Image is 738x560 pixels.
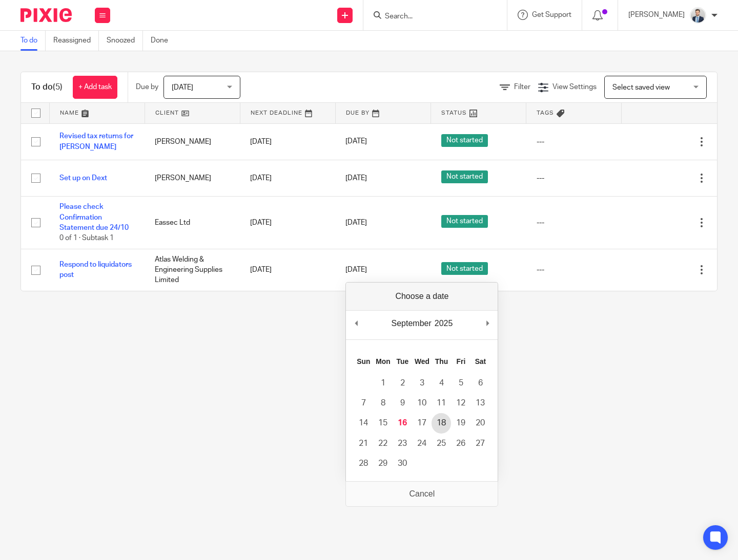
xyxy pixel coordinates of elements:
[145,249,240,290] td: Atlas Welding & Engineering Supplies Limited
[412,393,432,413] button: 10
[73,76,117,99] a: + Add task
[357,357,370,365] abbr: Sunday
[537,265,611,275] div: ---
[345,138,367,145] span: [DATE]
[172,84,193,91] span: [DATE]
[345,266,367,273] span: [DATE]
[345,219,367,226] span: [DATE]
[412,373,432,393] button: 3
[59,203,129,231] a: Please check Confirmation Statement due 24/10
[612,84,670,91] span: Select saved view
[537,137,611,147] div: ---
[354,454,373,473] button: 28
[441,262,488,275] span: Not started
[441,134,488,147] span: Not started
[537,218,611,228] div: ---
[432,413,451,433] button: 18
[373,413,393,433] button: 15
[53,31,99,51] a: Reassigned
[354,393,373,413] button: 7
[354,413,373,433] button: 14
[470,393,490,413] button: 13
[345,175,367,182] span: [DATE]
[59,235,114,242] span: 0 of 1 · Subtask 1
[20,31,46,51] a: To do
[475,357,486,365] abbr: Saturday
[373,434,393,454] button: 22
[145,197,240,249] td: Eassec Ltd
[240,123,335,160] td: [DATE]
[441,215,488,228] span: Not started
[451,393,470,413] button: 12
[384,12,476,21] input: Search
[31,82,63,93] h1: To do
[451,413,470,433] button: 19
[20,8,72,22] img: Pixie
[451,434,470,454] button: 26
[537,110,554,116] span: Tags
[451,373,470,393] button: 5
[537,173,611,183] div: ---
[470,373,490,393] button: 6
[351,316,361,331] button: Previous Month
[470,413,490,433] button: 20
[690,7,706,24] img: LinkedIn%20Profile.jpeg
[151,31,176,51] a: Done
[240,197,335,249] td: [DATE]
[412,434,432,454] button: 24
[136,82,158,92] p: Due by
[354,434,373,454] button: 21
[240,249,335,290] td: [DATE]
[376,357,390,365] abbr: Monday
[53,83,63,91] span: (5)
[59,261,132,278] a: Respond to liquidators post
[240,160,335,196] td: [DATE]
[482,316,493,331] button: Next Month
[514,83,530,91] span: Filter
[457,357,466,365] abbr: Friday
[393,413,412,433] button: 16
[412,413,432,433] button: 17
[432,393,451,413] button: 11
[441,170,488,183] span: Not started
[59,175,107,182] a: Set up on Dext
[107,31,143,51] a: Snoozed
[432,434,451,454] button: 25
[373,454,393,473] button: 29
[435,357,448,365] abbr: Thursday
[393,454,412,473] button: 30
[145,123,240,160] td: [PERSON_NAME]
[415,357,429,365] abbr: Wednesday
[470,434,490,454] button: 27
[397,357,409,365] abbr: Tuesday
[393,373,412,393] button: 2
[552,83,597,91] span: View Settings
[373,373,393,393] button: 1
[628,10,685,20] p: [PERSON_NAME]
[393,393,412,413] button: 9
[433,316,455,331] div: 2025
[393,434,412,454] button: 23
[532,11,571,18] span: Get Support
[145,160,240,196] td: [PERSON_NAME]
[432,373,451,393] button: 4
[373,393,393,413] button: 8
[389,316,433,331] div: September
[59,133,133,150] a: Revised tax returns for [PERSON_NAME]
